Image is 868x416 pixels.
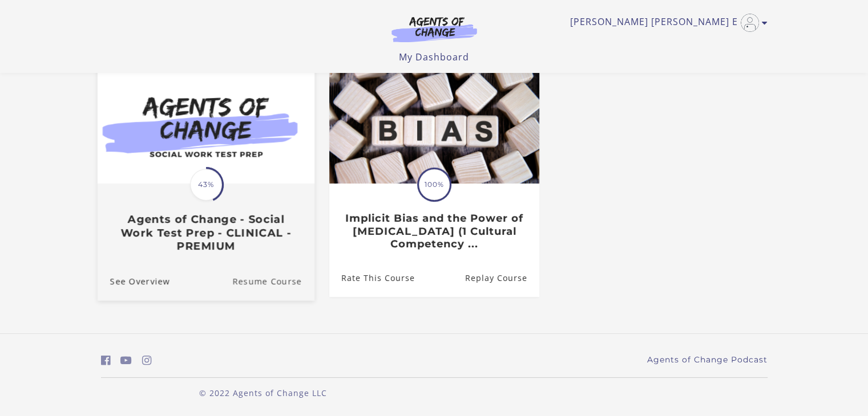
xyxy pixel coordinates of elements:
[101,355,111,366] i: https://www.facebook.com/groups/aswbtestprep (Open in a new window)
[101,387,425,399] p: © 2022 Agents of Change LLC
[142,352,152,369] a: https://www.instagram.com/agentsofchangeprep/ (Open in a new window)
[647,354,768,366] a: Agents of Change Podcast
[97,262,169,300] a: Agents of Change - Social Work Test Prep - CLINICAL - PREMIUM: See Overview
[570,14,762,32] a: Toggle menu
[465,260,539,297] a: Implicit Bias and the Power of Peer Support (1 Cultural Competency ...: Resume Course
[232,262,314,300] a: Agents of Change - Social Work Test Prep - CLINICAL - PREMIUM: Resume Course
[120,352,132,369] a: https://www.youtube.com/c/AgentsofChangeTestPrepbyMeaganMitchell (Open in a new window)
[110,213,301,253] h3: Agents of Change - Social Work Test Prep - CLINICAL - PREMIUM
[399,51,469,63] a: My Dashboard
[142,355,152,366] i: https://www.instagram.com/agentsofchangeprep/ (Open in a new window)
[341,212,527,251] h3: Implicit Bias and the Power of [MEDICAL_DATA] (1 Cultural Competency ...
[120,355,132,366] i: https://www.youtube.com/c/AgentsofChangeTestPrepbyMeaganMitchell (Open in a new window)
[419,169,450,200] span: 100%
[380,16,489,42] img: Agents of Change Logo
[101,352,111,369] a: https://www.facebook.com/groups/aswbtestprep (Open in a new window)
[329,260,415,297] a: Implicit Bias and the Power of Peer Support (1 Cultural Competency ...: Rate This Course
[190,169,222,201] span: 43%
